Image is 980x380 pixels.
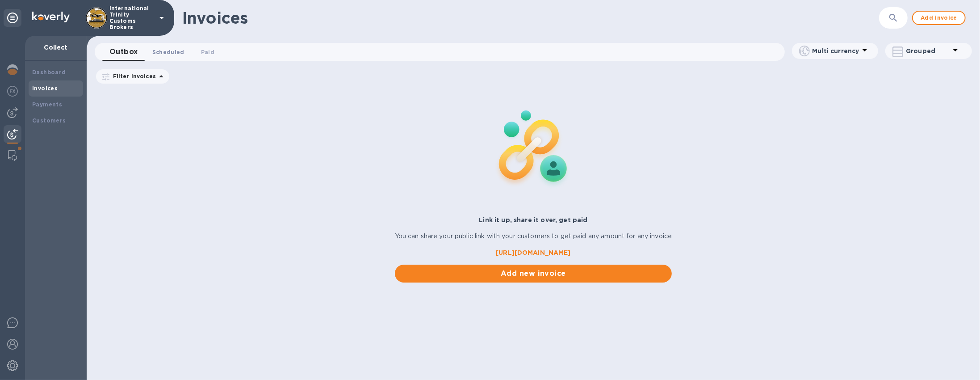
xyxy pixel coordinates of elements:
a: [URL][DOMAIN_NAME] [395,248,672,258]
span: Add invoice [920,13,958,23]
p: You can share your public link with your customers to get paid any amount for any invoice [395,232,672,241]
button: Add invoice [912,11,966,25]
button: Add new invoice [395,265,672,283]
span: Scheduled [152,47,184,57]
p: Filter Invoices [109,72,156,80]
b: Payments [32,101,62,108]
p: Multi currency [812,46,859,55]
span: Outbox [109,46,138,58]
span: Add new invoice [402,268,665,279]
img: Logo [32,12,70,22]
p: Link it up, share it over, get paid [395,215,672,224]
h1: Invoices [182,8,248,27]
p: Collect [32,43,80,52]
p: Grouped [906,46,950,55]
p: International Trinity Customs Brokers [109,5,154,30]
img: Foreign exchange [7,86,18,97]
b: Dashboard [32,69,66,76]
span: Paid [201,47,214,57]
b: Customers [32,117,66,124]
b: Invoices [32,85,58,92]
b: [URL][DOMAIN_NAME] [496,249,570,256]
